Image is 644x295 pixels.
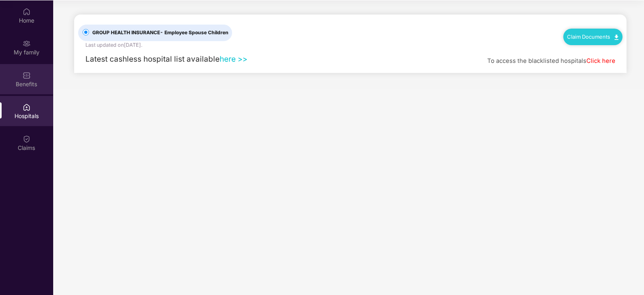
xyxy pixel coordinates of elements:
[220,54,247,64] a: here >>
[23,103,31,111] img: svg+xml;base64,PHN2ZyBpZD0iSG9zcGl0YWxzIiB4bWxucz0iaHR0cDovL3d3dy53My5vcmcvMjAwMC9zdmciIHdpZHRoPS...
[23,39,31,48] img: svg+xml;base64,PHN2ZyB3aWR0aD0iMjAiIGhlaWdodD0iMjAiIHZpZXdCb3g9IjAgMCAyMCAyMCIgZmlsbD0ibm9uZSIgeG...
[586,57,615,64] a: Click here
[85,54,220,64] span: Latest cashless hospital list available
[487,57,586,64] span: To access the blacklisted hospitals
[615,35,619,40] img: svg+xml;base64,PHN2ZyB4bWxucz0iaHR0cDovL3d3dy53My5vcmcvMjAwMC9zdmciIHdpZHRoPSIxMC40IiBoZWlnaHQ9Ij...
[567,33,619,40] a: Claim Documents
[89,29,232,37] span: GROUP HEALTH INSURANCE
[23,8,31,16] img: svg+xml;base64,PHN2ZyBpZD0iSG9tZSIgeG1sbnM9Imh0dHA6Ly93d3cudzMub3JnLzIwMDAvc3ZnIiB3aWR0aD0iMjAiIG...
[85,41,142,49] div: Last updated on [DATE] .
[23,135,31,143] img: svg+xml;base64,PHN2ZyBpZD0iQ2xhaW0iIHhtbG5zPSJodHRwOi8vd3d3LnczLm9yZy8yMDAwL3N2ZyIgd2lkdGg9IjIwIi...
[160,29,229,35] span: - Employee Spouse Children
[23,71,31,79] img: svg+xml;base64,PHN2ZyBpZD0iQmVuZWZpdHMiIHhtbG5zPSJodHRwOi8vd3d3LnczLm9yZy8yMDAwL3N2ZyIgd2lkdGg9Ij...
